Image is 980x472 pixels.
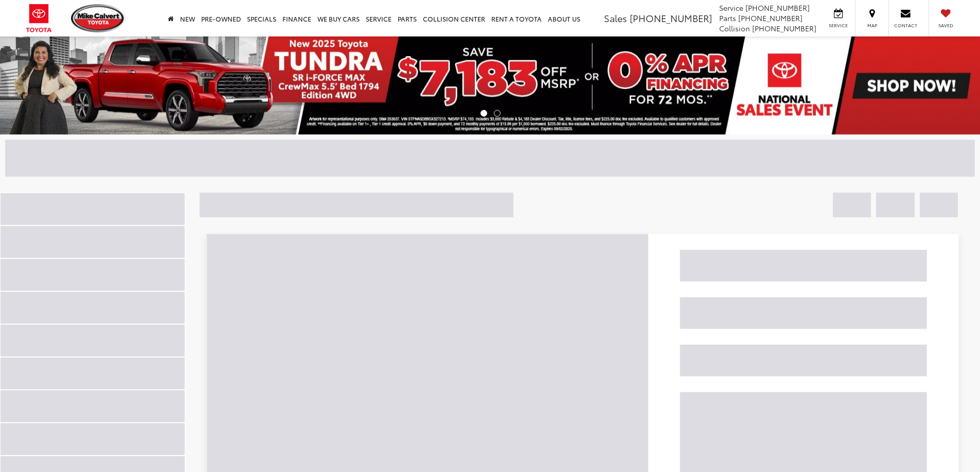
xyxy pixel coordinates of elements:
span: Parts [719,13,736,23]
span: [PHONE_NUMBER] [630,11,712,25]
span: Service [827,22,850,29]
span: Sales [604,11,627,25]
span: Saved [934,22,957,29]
span: Service [719,3,743,13]
span: Collision [719,23,750,33]
span: Map [861,22,883,29]
span: [PHONE_NUMBER] [752,23,816,33]
span: Contact [894,22,917,29]
span: [PHONE_NUMBER] [738,13,803,23]
span: [PHONE_NUMBER] [745,3,810,13]
img: Mike Calvert Toyota [71,4,126,32]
